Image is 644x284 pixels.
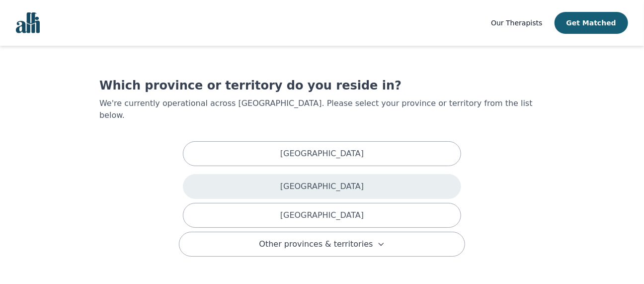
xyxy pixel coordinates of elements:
button: Get Matched [555,12,628,34]
span: Other provinces & territories [259,238,373,250]
p: We're currently operational across [GEOGRAPHIC_DATA]. Please select your province or territory fr... [99,97,545,121]
button: Other provinces & territories [179,232,465,257]
span: Our Therapists [491,19,542,27]
p: [GEOGRAPHIC_DATA] [280,209,364,221]
img: alli logo [16,12,40,33]
p: [GEOGRAPHIC_DATA] [280,181,364,192]
h1: Which province or territory do you reside in? [99,78,545,94]
a: Our Therapists [491,17,542,29]
p: [GEOGRAPHIC_DATA] [280,148,364,160]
